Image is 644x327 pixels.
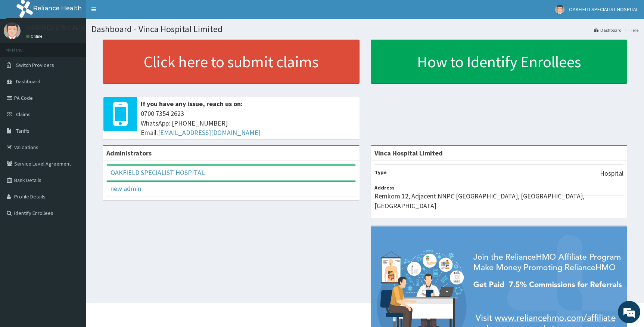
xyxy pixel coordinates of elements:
[158,128,261,137] a: [EMAIL_ADDRESS][DOMAIN_NAME]
[91,24,638,34] h1: Dashboard - Vinca Hospital Limited
[594,27,622,33] a: Dashboard
[103,40,360,84] a: Click here to submit claims
[555,5,564,14] img: User Image
[26,34,44,39] a: Online
[569,6,638,13] span: OAKFIELD SPECIALIST HOSPITAL
[16,62,54,68] span: Switch Providers
[4,22,21,39] img: User Image
[141,109,356,138] span: 0700 7354 2623 WhatsApp: [PHONE_NUMBER] Email:
[16,111,31,118] span: Claims
[111,168,205,177] a: OAKFIELD SPECIALIST HOSPITAL
[106,149,152,157] b: Administrators
[622,27,638,33] li: Here
[26,24,119,31] p: OAKFIELD SPECIALIST HOSPITAL
[371,40,628,84] a: How to Identify Enrollees
[374,149,443,157] strong: Vinca Hospital Limited
[16,78,40,85] span: Dashboard
[374,191,624,210] p: Remkom 12, Adjacent NNPC [GEOGRAPHIC_DATA], [GEOGRAPHIC_DATA], [GEOGRAPHIC_DATA]
[16,127,29,134] span: Tariffs
[141,99,243,108] b: If you have any issue, reach us on:
[600,169,623,178] p: Hospital
[374,169,387,176] b: Type
[374,184,395,191] b: Address
[111,184,141,193] a: new admin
